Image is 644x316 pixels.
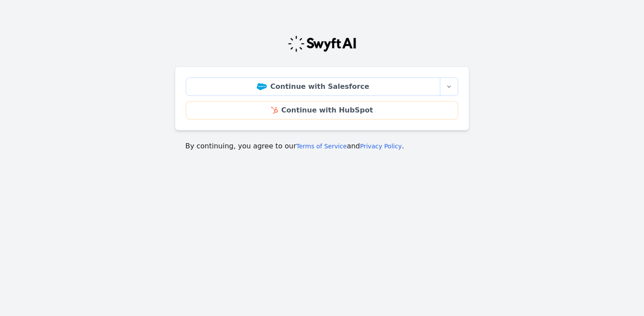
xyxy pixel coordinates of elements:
img: HubSpot [271,107,278,114]
img: Swyft Logo [287,35,357,53]
a: Continue with Salesforce [186,77,440,96]
a: Privacy Policy [360,143,402,150]
a: Terms of Service [296,143,347,150]
img: Salesforce [257,83,267,90]
a: Continue with HubSpot [186,101,458,119]
p: By continuing, you agree to our and . [185,141,459,151]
